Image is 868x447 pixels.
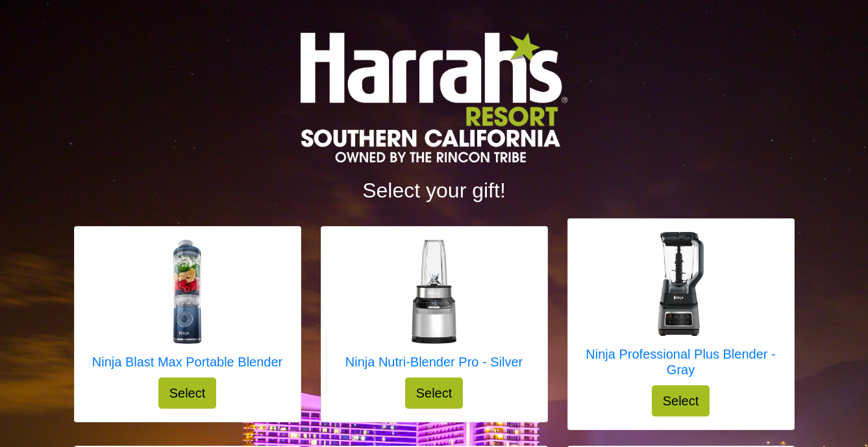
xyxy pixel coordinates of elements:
[581,346,781,377] h5: Ninja Professional Plus Blender - Gray
[405,377,464,409] button: Select
[652,385,710,416] button: Select
[345,354,523,370] h5: Ninja Nutri-Blender Pro - Silver
[629,232,733,336] img: Ninja Professional Plus Blender - Gray
[92,240,282,377] a: Ninja Blast Max Portable Blender Ninja Blast Max Portable Blender
[301,32,567,162] img: Logo
[158,377,217,409] button: Select
[581,232,781,385] a: Ninja Professional Plus Blender - Gray Ninja Professional Plus Blender - Gray
[92,354,282,370] h5: Ninja Blast Max Portable Blender
[382,240,486,344] img: Ninja Nutri-Blender Pro - Silver
[74,178,795,203] h2: Select your gift!
[135,240,239,344] img: Ninja Blast Max Portable Blender
[345,240,523,377] a: Ninja Nutri-Blender Pro - Silver Ninja Nutri-Blender Pro - Silver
